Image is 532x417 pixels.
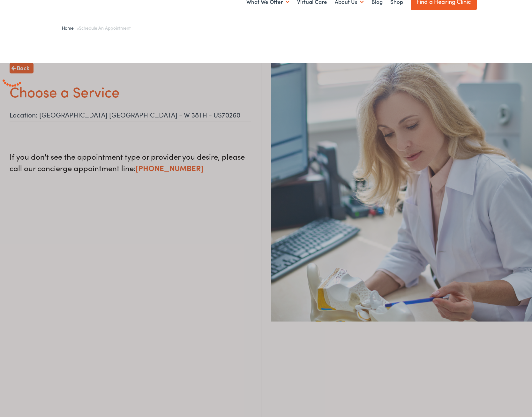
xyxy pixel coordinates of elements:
span: Schedule an Appointment [79,25,130,31]
span: » [62,25,131,31]
a: Home [62,25,77,31]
